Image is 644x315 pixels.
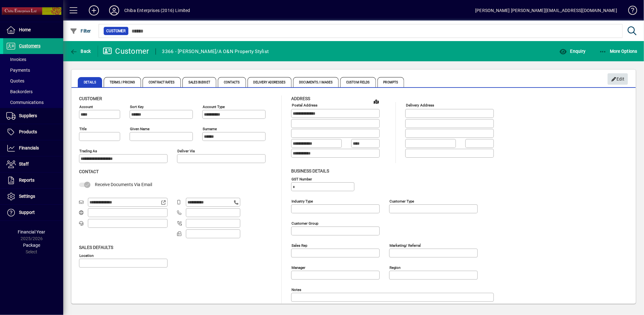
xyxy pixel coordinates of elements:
button: Edit [608,73,628,85]
span: Enquiry [559,49,586,54]
button: Back [68,45,93,57]
span: Payments [6,68,30,73]
mat-label: Marketing/ Referral [389,243,421,247]
span: Products [19,129,37,134]
mat-label: Given name [130,127,150,131]
span: Suppliers [19,113,37,118]
mat-label: Account Type [203,105,225,109]
mat-label: Sort key [130,105,144,109]
a: Invoices [3,54,63,65]
a: Payments [3,65,63,76]
mat-label: Location [79,253,94,257]
span: Documents / Images [293,77,339,87]
mat-label: Manager [291,265,305,270]
span: Package [23,243,40,248]
a: Staff [3,156,63,172]
a: Reports [3,173,63,188]
mat-label: Trading as [79,149,97,153]
span: Back [70,49,91,54]
mat-label: Industry type [291,199,313,203]
mat-label: Customer group [291,221,318,225]
span: Contacts [218,77,246,87]
span: Contact [79,169,99,174]
span: Sales Budget [182,77,216,87]
span: Quotes [6,78,24,83]
span: Receive Documents Via Email [95,182,152,187]
span: Customers [19,43,40,48]
button: Filter [68,25,93,37]
a: Financials [3,140,63,156]
span: Delivery Addresses [248,77,292,87]
mat-label: Title [79,127,87,131]
mat-label: Sales rep [291,243,307,247]
a: Products [3,124,63,140]
mat-label: GST Number [291,177,312,181]
a: Quotes [3,76,63,86]
a: Suppliers [3,108,63,124]
mat-label: Region [389,265,401,270]
span: Address [291,96,310,101]
button: Add [84,5,104,16]
span: More Options [599,49,638,54]
a: Backorders [3,86,63,97]
mat-label: Surname [203,127,217,131]
mat-label: Customer type [389,199,414,203]
span: Staff [19,161,29,167]
div: Chiba Enterprises (2016) Limited [124,5,190,15]
span: Backorders [6,89,33,94]
button: Enquiry [558,45,587,57]
span: Edit [611,74,625,84]
span: Invoices [6,57,26,62]
a: Knowledge Base [623,1,636,22]
button: More Options [598,45,639,57]
a: Settings [3,189,63,204]
span: Sales defaults [79,245,113,250]
div: Customer [103,46,149,56]
span: Financial Year [18,229,46,234]
span: Prompts [377,77,404,87]
span: Terms / Pricing [104,77,141,87]
span: Details [78,77,102,87]
mat-label: Account [79,105,93,109]
a: Home [3,22,63,38]
span: Support [19,210,35,215]
span: Financials [19,145,39,150]
span: Business details [291,168,329,173]
mat-label: Notes [291,287,301,292]
button: Profile [104,5,124,16]
a: Communications [3,97,63,108]
span: Contract Rates [143,77,181,87]
span: Customer [106,28,126,34]
a: Support [3,205,63,221]
app-page-header-button: Back [63,45,98,57]
span: Communications [6,100,44,105]
span: Custom Fields [340,77,376,87]
span: Home [19,27,31,32]
div: 3366 - [PERSON_NAME]/A O&N Property Stylist [162,46,269,57]
span: Customer [79,96,102,101]
span: Filter [70,28,91,33]
mat-label: Deliver via [177,149,195,153]
div: [PERSON_NAME] [PERSON_NAME][EMAIL_ADDRESS][DOMAIN_NAME] [475,5,617,15]
a: View on map [371,96,381,106]
span: Reports [19,178,34,183]
span: Settings [19,194,35,199]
